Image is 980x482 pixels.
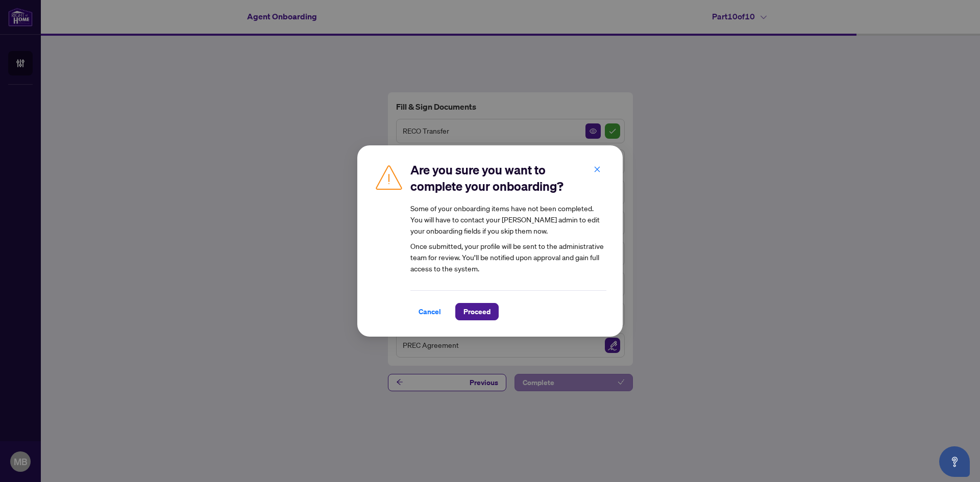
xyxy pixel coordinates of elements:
button: Open asap [939,446,970,477]
span: Cancel [419,303,441,320]
button: Cancel [410,303,449,320]
div: Some of your onboarding items have not been completed. You will have to contact your [PERSON_NAME... [410,202,606,236]
article: Once submitted, your profile will be sent to the administrative team for review. You’ll be notifi... [410,202,606,274]
img: Caution Icon [374,162,404,192]
span: Proceed [463,303,491,320]
h2: Are you sure you want to complete your onboarding? [410,162,606,194]
span: close [594,166,601,173]
button: Proceed [455,303,499,320]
